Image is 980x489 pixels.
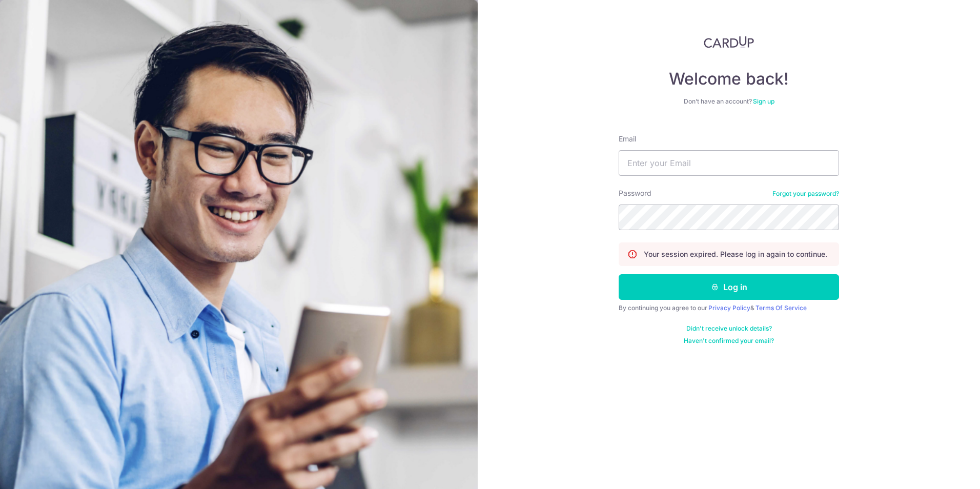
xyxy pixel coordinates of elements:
a: Haven't confirmed your email? [684,337,774,345]
button: Log in [619,274,839,300]
a: Sign up [753,97,774,105]
h4: Welcome back! [619,69,839,89]
a: Forgot your password? [772,190,839,198]
input: Enter your Email [619,150,839,176]
img: CardUp Logo [704,36,754,48]
div: By continuing you agree to our & [619,304,839,312]
p: Your session expired. Please log in again to continue. [644,249,827,259]
a: Didn't receive unlock details? [686,324,772,333]
a: Terms Of Service [756,304,807,312]
label: Password [619,188,651,198]
label: Email [619,134,636,144]
div: Don’t have an account? [619,97,839,106]
a: Privacy Policy [708,304,750,312]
